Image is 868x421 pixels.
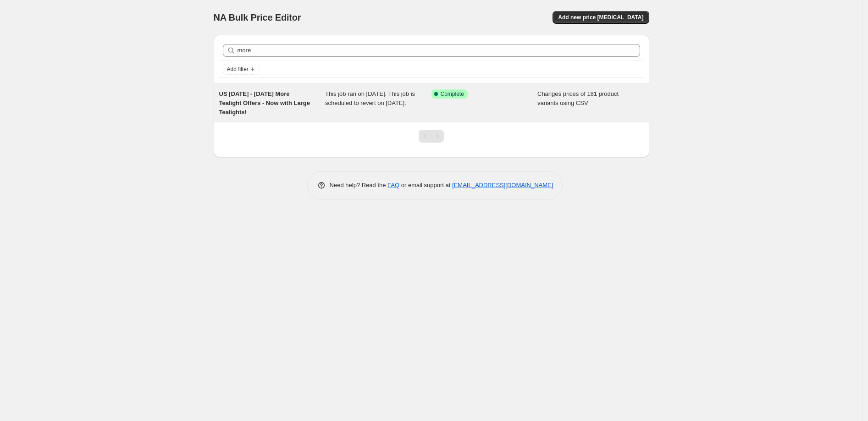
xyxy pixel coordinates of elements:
[387,182,399,188] a: FAQ
[223,64,260,75] button: Add filter
[219,90,310,116] span: US [DATE] - [DATE] More Tealight Offers - Now with Large Tealights!
[441,90,464,98] span: Complete
[537,90,619,106] span: Changes prices of 181 product variants using CSV
[399,182,452,188] span: or email support at
[419,130,444,143] nav: Pagination
[330,182,388,188] span: Need help? Read the
[227,66,249,73] span: Add filter
[214,12,301,22] span: NA Bulk Price Editor
[553,11,649,24] button: Add new price [MEDICAL_DATA]
[325,90,415,106] span: This job ran on [DATE]. This job is scheduled to revert on [DATE].
[452,182,553,188] a: [EMAIL_ADDRESS][DOMAIN_NAME]
[558,14,643,21] span: Add new price [MEDICAL_DATA]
